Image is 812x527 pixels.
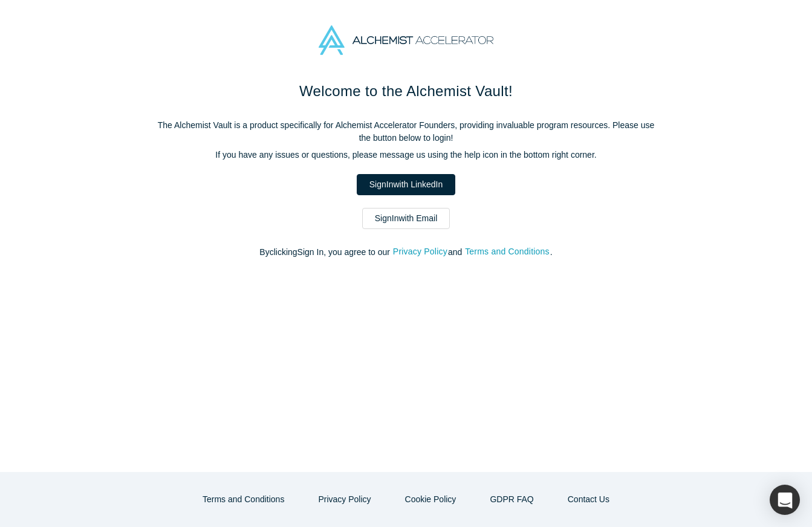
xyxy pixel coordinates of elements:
p: The Alchemist Vault is a product specifically for Alchemist Accelerator Founders, providing inval... [152,119,660,144]
h1: Welcome to the Alchemist Vault! [152,80,660,102]
a: GDPR FAQ [477,489,546,510]
p: If you have any issues or questions, please message us using the help icon in the bottom right co... [152,149,660,161]
button: Terms and Conditions [190,489,297,510]
img: Alchemist Accelerator Logo [319,25,493,55]
button: Privacy Policy [305,489,383,510]
p: By clicking Sign In , you agree to our and . [152,246,660,259]
a: SignInwith LinkedIn [357,174,455,195]
button: Privacy Policy [392,245,448,259]
button: Terms and Conditions [464,245,550,259]
button: Cookie Policy [392,489,469,510]
button: Contact Us [555,489,622,510]
a: SignInwith Email [362,208,450,229]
